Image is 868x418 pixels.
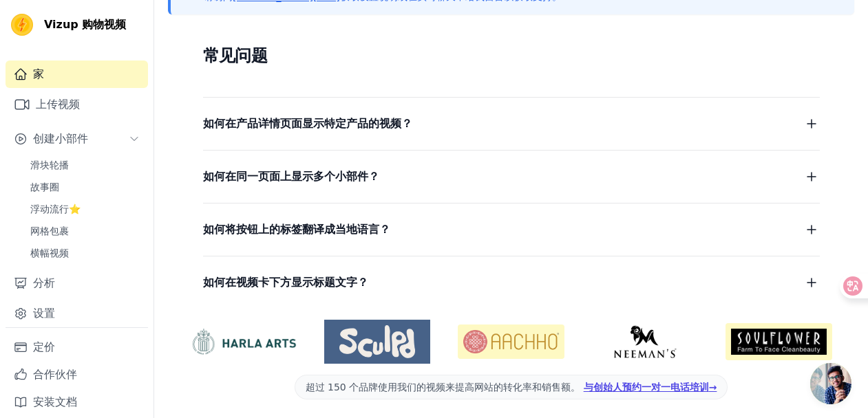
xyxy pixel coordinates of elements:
a: 与创始人预约一对一电话培训 [584,382,717,393]
font: 如何在视频卡下方显示标题文字？ [203,276,368,289]
a: 定价 [6,333,148,361]
div: 开放式聊天 [810,363,851,404]
a: 网格包裹 [22,221,148,241]
a: 分析 [6,269,148,297]
a: 合作伙伴 [6,361,148,388]
font: 如何在同一页面上显示多个小部件？ [203,170,379,183]
img: Sculpd US [324,325,431,358]
font: 如何将按钮上的标签翻译成当地语言？ [203,223,390,236]
img: Vizup [11,14,33,36]
img: 灵魂花 [726,323,832,360]
font: 家 [33,67,44,80]
font: 安装文档 [33,395,77,408]
button: 如何在视频卡下方显示标题文字？ [203,273,820,292]
font: 设置 [33,307,55,320]
font: 创建小部件 [33,132,88,145]
font: 如何在产品详情页面显示特定产品的视频？ [203,117,412,130]
img: 哈拉艺术 [190,328,297,356]
a: 上传视频 [6,91,148,118]
a: 浮动流行⭐ [22,199,148,219]
font: Vizup 购物视频 [44,18,126,31]
font: 常见问题 [203,46,268,65]
button: 如何在同一页面上显示多个小部件？ [203,167,820,186]
button: 创建小部件 [6,125,148,153]
a: 滑块轮播 [22,155,148,175]
button: 如何将按钮上的标签翻译成当地语言？ [203,220,820,239]
img: 阿霍 [458,324,564,360]
font: 分析 [33,276,55,289]
font: 网格包裹 [30,225,69,236]
font: 上传视频 [36,98,80,111]
button: 如何在产品详情页面显示特定产品的视频？ [203,114,820,133]
a: 家 [6,60,148,88]
img: 尼曼 [592,325,699,358]
font: 合作伙伴 [33,368,77,381]
font: 滑块轮播 [30,159,69,170]
font: 横幅视频 [30,247,69,258]
a: 设置 [6,300,148,327]
a: 故事圈 [22,177,148,197]
font: 定价 [33,340,55,353]
font: 浮动流行⭐ [30,203,81,214]
a: 安装文档 [6,388,148,416]
a: 横幅视频 [22,243,148,263]
font: 故事圈 [30,181,59,192]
